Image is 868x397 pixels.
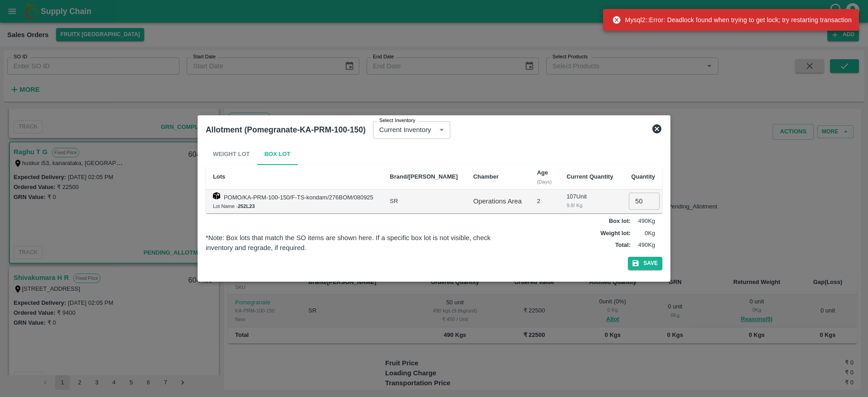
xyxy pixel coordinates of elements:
[632,229,655,238] p: 0 Kg
[379,117,415,124] label: Select Inventory
[537,169,548,176] b: Age
[206,189,382,213] td: POMO/KA-PRM-100-150/F-TS-kondam/276BOM/080925
[206,233,510,253] div: *Note: Box lots that match the SO items are shown here. If a specific box lot is not visible, che...
[206,125,366,134] b: Allotment (Pomegranate-KA-PRM-100-150)
[530,189,560,213] td: 2
[382,189,466,213] td: SR
[238,203,255,209] b: 252L23
[390,173,458,180] b: Brand/[PERSON_NAME]
[537,178,552,186] div: (Days)
[473,173,499,180] b: Chamber
[615,241,631,250] label: Total :
[566,201,614,209] div: 9.8 / Kg
[257,143,298,165] button: Box Lot
[559,189,621,213] td: 107 Unit
[628,257,662,270] button: Save
[379,125,431,135] p: Current Inventory
[566,173,613,180] b: Current Quantity
[600,229,631,238] label: Weight lot :
[631,173,655,180] b: Quantity
[629,193,660,210] input: 0
[213,173,225,180] b: Lots
[609,217,631,226] label: Box lot :
[473,196,523,206] div: Operations Area
[612,12,852,28] div: Mysql2::Error: Deadlock found when trying to get lock; try restarting transaction
[632,217,655,226] p: 490 Kg
[213,192,220,199] img: box
[213,202,375,210] div: Lot Name -
[632,241,655,250] p: 490 Kg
